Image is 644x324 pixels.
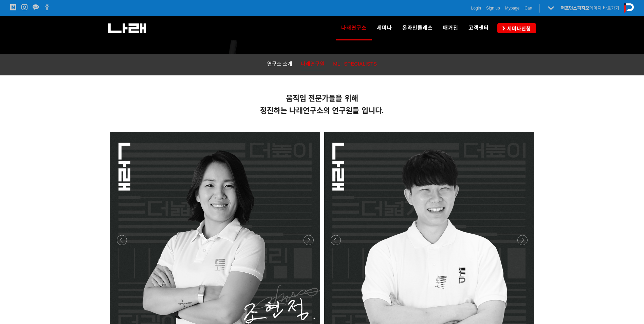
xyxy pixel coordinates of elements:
[267,59,292,70] a: 연구소 소개
[341,22,367,33] span: 나래연구소
[561,5,619,11] a: 퍼포먼스피지오페이지 바로가기
[443,25,458,31] span: 매거진
[301,59,325,70] a: 나래연구원
[486,5,500,12] a: Sign up
[301,61,325,67] span: 나래연구원
[267,61,292,67] span: 연구소 소개
[333,61,377,67] span: ML l SPECIALISTS
[333,59,377,70] a: ML l SPECIALISTS
[438,16,463,40] a: 매거진
[471,5,481,12] a: Login
[561,5,589,11] strong: 퍼포먼스피지오
[505,25,531,32] span: 세미나신청
[336,16,372,40] a: 나래연구소
[463,16,494,40] a: 고객센터
[497,23,536,33] a: 세미나신청
[402,25,433,31] span: 온라인클래스
[372,16,397,40] a: 세미나
[525,5,532,12] a: Cart
[377,25,392,31] span: 세미나
[397,16,438,40] a: 온라인클래스
[260,106,384,115] span: 정진하는 나래연구소의 연구원들 입니다.
[468,25,489,31] span: 고객센터
[505,5,520,12] a: Mypage
[286,94,358,103] span: 움직임 전문가들을 위해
